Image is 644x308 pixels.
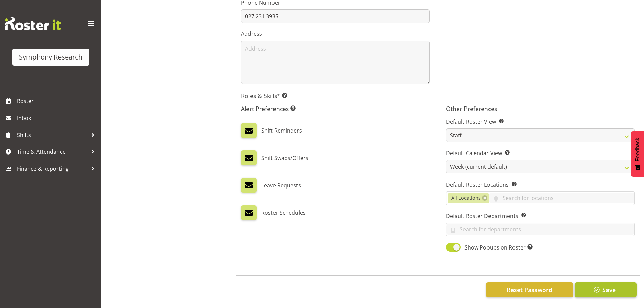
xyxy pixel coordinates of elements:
span: Feedback [635,138,641,161]
label: Roster Schedules [261,205,306,220]
span: Finance & Reporting [17,164,88,174]
span: Time & Attendance [17,147,88,157]
label: Address [241,30,430,38]
h5: Alert Preferences [241,105,430,112]
span: Inbox [17,113,98,123]
span: Save [602,285,616,294]
span: Roster [17,96,98,106]
label: Shift Reminders [261,123,302,138]
label: Default Roster Locations [446,181,635,189]
span: Shifts [17,130,88,140]
label: Default Calendar View [446,149,635,157]
img: Rosterit website logo [5,17,61,30]
label: Shift Swaps/Offers [261,150,308,165]
h5: Other Preferences [446,105,635,112]
span: All Locations [451,194,481,202]
span: Reset Password [507,285,552,294]
input: Phone Number [241,9,430,23]
input: Search for locations [489,193,634,203]
div: Symphony Research [19,52,82,62]
label: Default Roster View [446,118,635,126]
input: Search for departments [446,224,634,235]
button: Reset Password [486,282,573,297]
label: Leave Requests [261,178,301,193]
h5: Roles & Skills* [241,92,635,99]
label: Default Roster Departments [446,212,635,220]
button: Save [575,282,637,297]
span: Show Popups on Roster [461,243,533,252]
button: Feedback - Show survey [631,131,644,177]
